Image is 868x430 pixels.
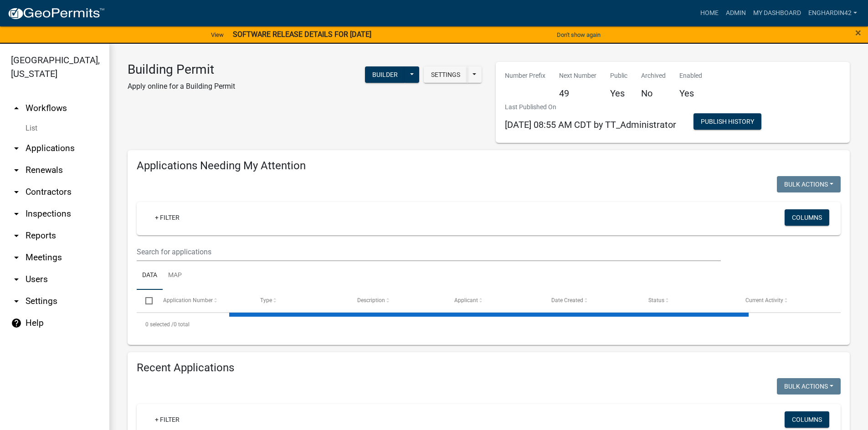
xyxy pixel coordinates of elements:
[640,290,737,312] datatable-header-cell: Status
[777,378,841,395] button: Bulk Actions
[357,297,385,304] span: Description
[148,411,187,428] a: + Filter
[641,71,666,81] p: Archived
[693,118,761,126] wm-modal-confirm: Workflow Publish History
[11,208,22,219] i: arrow_drop_down
[137,361,841,374] h4: Recent Applications
[641,88,666,99] h5: No
[559,88,596,99] h5: 49
[11,318,22,329] i: help
[693,113,761,130] button: Publish History
[11,143,22,154] i: arrow_drop_down
[137,313,841,336] div: 0 total
[745,297,783,304] span: Current Activity
[551,297,583,304] span: Date Created
[446,290,543,312] datatable-header-cell: Applicant
[148,209,187,226] a: + Filter
[543,290,640,312] datatable-header-cell: Date Created
[251,290,348,312] datatable-header-cell: Type
[855,27,861,38] button: Close
[365,66,405,83] button: Builder
[137,243,721,261] input: Search for applications
[137,159,841,172] h4: Applications Needing My Attention
[11,230,22,241] i: arrow_drop_down
[128,62,235,77] h3: Building Permit
[610,88,627,99] h5: Yes
[505,119,676,130] span: [DATE] 08:55 AM CDT by TT_Administrator
[785,411,829,428] button: Columns
[128,81,235,92] p: Apply online for a Building Permit
[648,297,664,304] span: Status
[697,5,722,22] a: Home
[737,290,834,312] datatable-header-cell: Current Activity
[505,71,545,81] p: Number Prefix
[11,252,22,263] i: arrow_drop_down
[505,102,676,112] p: Last Published On
[722,5,750,22] a: Admin
[260,297,272,304] span: Type
[424,66,467,83] button: Settings
[11,187,22,197] i: arrow_drop_down
[11,296,22,307] i: arrow_drop_down
[679,88,702,99] h5: Yes
[163,261,187,290] a: Map
[163,297,213,304] span: Application Number
[750,5,805,22] a: My Dashboard
[679,71,702,81] p: Enabled
[137,261,163,290] a: Data
[454,297,478,304] span: Applicant
[11,103,22,114] i: arrow_drop_up
[11,274,22,285] i: arrow_drop_down
[777,176,841,192] button: Bulk Actions
[610,71,627,81] p: Public
[233,30,371,39] strong: SOFTWARE RELEASE DETAILS FOR [DATE]
[11,165,22,176] i: arrow_drop_down
[349,290,446,312] datatable-header-cell: Description
[154,290,251,312] datatable-header-cell: Application Number
[207,27,227,42] a: View
[145,321,174,328] span: 0 selected /
[559,71,596,81] p: Next Number
[805,5,861,22] a: EngHardin42
[855,26,861,39] span: ×
[785,209,829,226] button: Columns
[553,27,604,42] button: Don't show again
[137,290,154,312] datatable-header-cell: Select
